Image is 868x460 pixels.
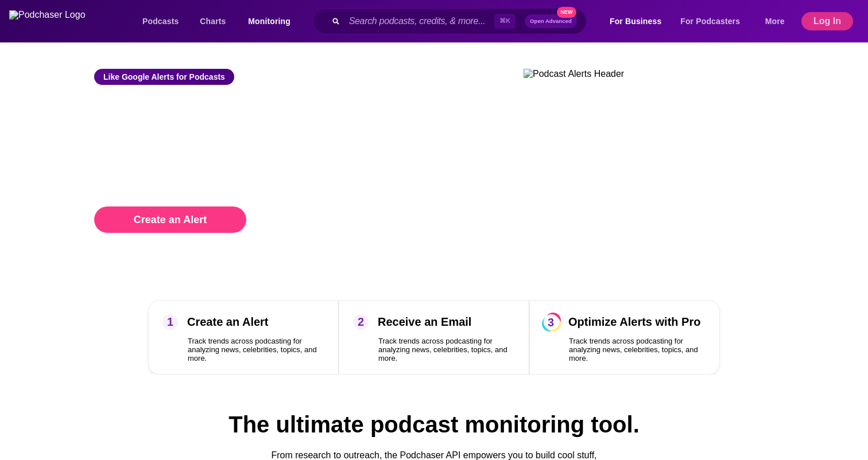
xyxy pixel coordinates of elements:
span: Podcasts [142,13,179,29]
section: 1 [162,314,178,330]
span: Charts [200,13,226,29]
div: Like Google Alerts for Podcasts [94,69,234,85]
p: Track trends across podcasting for analyzing news, celebrities, topics, and more. [378,337,515,362]
input: Search podcasts, credits, & more... [344,13,494,30]
p: Track trends across podcasting for analyzing news, celebrities, topics, and more. [569,337,706,362]
p: Receive an Email [378,315,471,329]
span: ⌘ K [494,14,516,29]
button: Create an Alert [94,206,246,233]
span: More [765,13,785,29]
button: Log In [801,12,853,30]
a: Charts [192,12,233,30]
span: 3 [544,314,559,330]
div: Search podcasts, credits, & more... [324,8,598,34]
button: open menu [240,12,305,30]
p: Receive an email alert every time your brand or search phrase is mentioned on a podcast episode. [94,147,416,179]
button: open menu [602,12,676,30]
p: Create an Alert [187,315,269,329]
h2: The ultimate podcast monitoring tool. [53,412,815,438]
img: Podchaser - Follow, Share and Rate Podcasts [9,10,119,32]
p: Track trends across podcasting for analyzing news, celebrities, topics, and more. [188,337,324,362]
h1: Podcast Monitoring Alerts [94,94,500,133]
button: open menu [673,12,757,30]
button: open menu [757,12,800,30]
span: Monitoring [248,13,290,29]
span: New [557,7,576,18]
button: open menu [134,12,193,30]
button: Open AdvancedNew [525,14,577,28]
div: or to view your existing Alerts [94,260,500,271]
button: login [105,260,125,271]
span: For Podcasters [680,13,740,29]
p: Optimize Alerts with Pro [568,315,700,329]
section: 2 [353,314,369,330]
span: Open Advanced [530,18,572,24]
span: For Business [610,13,661,29]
